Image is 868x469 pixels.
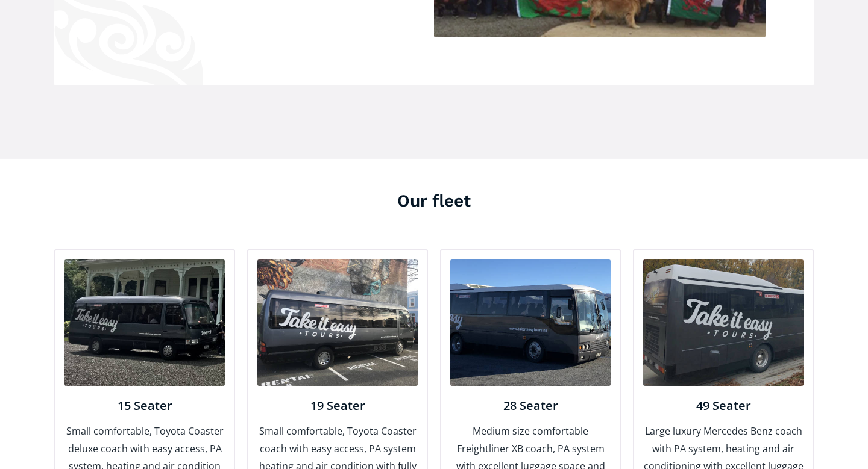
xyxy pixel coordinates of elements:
[450,398,611,414] h4: 28 Seater
[643,398,804,414] h4: 49 Seater
[643,259,804,386] img: 49 seater coach
[450,259,611,386] img: 28 seater coach
[64,259,225,386] img: 15 seater coach
[257,259,418,386] img: 19 seater coach
[257,398,418,414] h4: 19 Seater
[64,398,225,414] h4: 15 Seater
[54,189,814,213] h3: Our fleet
